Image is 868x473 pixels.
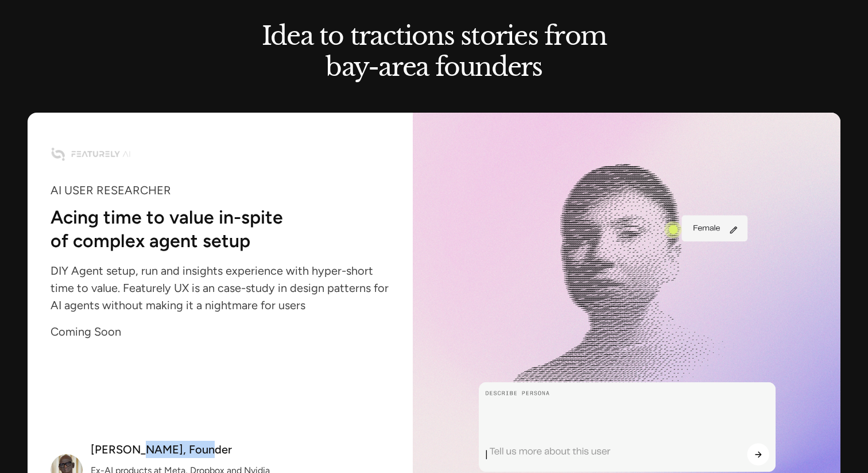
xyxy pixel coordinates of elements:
[51,266,390,309] p: DIY Agent setup, run and insights experience with hyper-short time to value. Featurely UX is an c...
[256,55,612,76] p: bay-area founders
[51,186,390,194] div: AI USER RESEARCHER
[51,328,390,336] p: Coming Soon
[51,209,352,248] p: Acing time to value in-spite of complex agent setup
[28,24,840,45] p: Idea to tractions stories from
[91,445,232,453] div: [PERSON_NAME], Founder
